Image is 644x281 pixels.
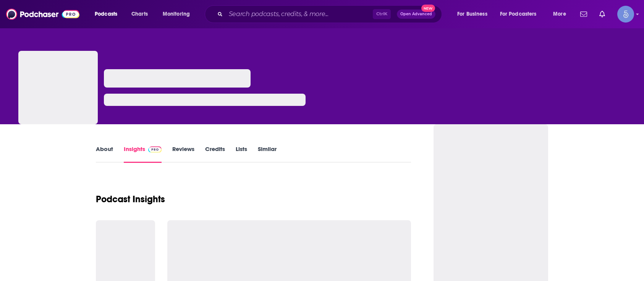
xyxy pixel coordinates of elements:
[617,6,634,23] button: Show profile menu
[373,9,391,19] span: Ctrl K
[205,145,225,163] a: Credits
[457,9,487,19] span: For Business
[548,8,576,20] button: open menu
[226,8,373,20] input: Search podcasts, credits, & more...
[577,8,590,21] a: Show notifications dropdown
[96,193,165,205] h1: Podcast Insights
[89,8,127,20] button: open menu
[617,6,634,23] img: User Profile
[617,6,634,23] span: Logged in as Spiral5-G1
[212,5,449,23] div: Search podcasts, credits, & more...
[172,145,194,163] a: Reviews
[131,9,148,19] span: Charts
[126,8,152,20] a: Charts
[596,8,608,21] a: Show notifications dropdown
[163,9,190,19] span: Monitoring
[421,5,435,12] span: New
[157,8,200,20] button: open menu
[96,145,113,163] a: About
[6,7,79,21] img: Podchaser - Follow, Share and Rate Podcasts
[452,8,497,20] button: open menu
[124,145,162,163] a: InsightsPodchaser Pro
[400,12,432,16] span: Open Advanced
[236,145,247,163] a: Lists
[500,9,537,19] span: For Podcasters
[397,10,435,19] button: Open AdvancedNew
[495,8,548,20] button: open menu
[258,145,277,163] a: Similar
[148,146,162,153] img: Podchaser Pro
[553,9,566,19] span: More
[95,9,117,19] span: Podcasts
